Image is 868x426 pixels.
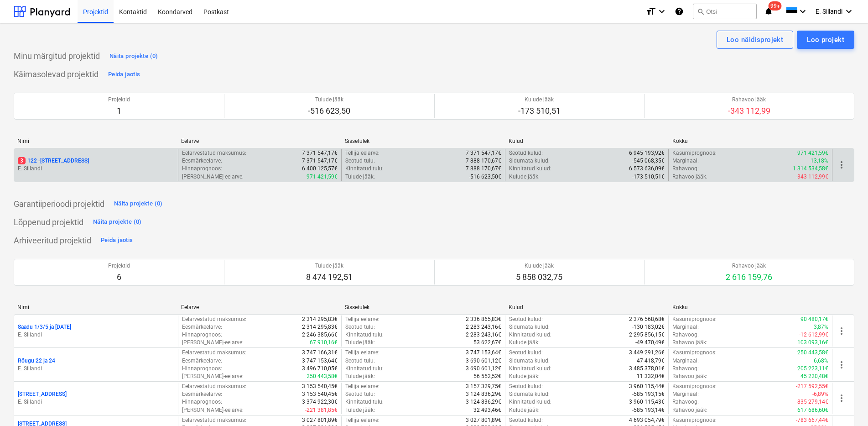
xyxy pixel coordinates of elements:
p: -173 510,51 [518,105,561,116]
p: Marginaal : [672,390,699,398]
p: 3 960 115,44€ [629,383,665,390]
p: 3 485 378,01€ [629,365,665,373]
div: Peida jaotis [108,69,140,80]
p: 250 443,58€ [307,373,338,380]
p: Eelarvestatud maksumus : [182,349,246,357]
i: keyboard_arrow_down [656,6,667,17]
p: Projektid [108,96,130,104]
p: Marginaal : [672,323,699,331]
p: Hinnaprognoos : [182,398,222,406]
div: Saadu 1/3/5 ja [DATE]E. Sillandi [18,323,174,339]
p: Seotud kulud : [509,349,543,357]
p: 13,18% [811,157,828,165]
p: Eesmärkeelarve : [182,323,222,331]
p: 2 295 856,15€ [629,331,665,339]
p: 2 283 243,16€ [466,323,501,331]
i: format_size [645,6,656,17]
p: Tulude jääk : [345,373,375,380]
p: Eelarvestatud maksumus : [182,383,246,390]
p: Marginaal : [672,157,699,165]
p: 90 480,17€ [800,316,828,323]
p: 6 573 636,09€ [629,165,665,173]
p: Eesmärkeelarve : [182,157,222,165]
p: Kinnitatud kulud : [509,331,551,339]
button: Peida jaotis [106,67,142,82]
button: Näita projekte (0) [91,215,144,230]
p: Tellija eelarve : [345,316,379,323]
p: 2 376 568,68€ [629,316,665,323]
p: [PERSON_NAME]-eelarve : [182,406,244,414]
p: -585 193,14€ [632,406,665,414]
p: 8 474 192,51 [306,272,353,283]
i: notifications [764,6,773,17]
p: Eelarvestatud maksumus : [182,149,246,157]
p: Kasumiprognoos : [672,416,717,424]
p: 67 910,16€ [310,339,338,347]
p: -217 592,55€ [796,383,828,390]
p: Seotud kulud : [509,149,543,157]
p: Kasumiprognoos : [672,383,717,390]
p: Lõppenud projektid [14,217,83,228]
p: Minu märgitud projektid [14,51,100,62]
p: -343 112,99 [728,105,770,116]
p: 971 421,59€ [797,149,828,157]
p: Seotud kulud : [509,383,543,390]
p: 205 223,11€ [797,365,828,373]
div: Kulud [509,138,665,144]
div: Rõugu 22 ja 24E. Sillandi [18,357,174,373]
p: 3 747 153,64€ [302,357,338,365]
p: Rõugu 22 ja 24 [18,357,55,365]
p: Marginaal : [672,357,699,365]
span: 99+ [769,1,782,11]
p: Tulude jääk [308,96,350,104]
p: 5 858 032,75 [516,272,562,283]
p: 122 - [STREET_ADDRESS] [18,157,89,165]
p: Rahavoo jääk : [672,373,707,380]
span: 3 [18,157,26,164]
button: Näita projekte (0) [107,49,161,63]
p: Tulude jääk : [345,173,375,181]
p: Tellija eelarve : [345,349,379,357]
p: 3 747 153,64€ [466,349,501,357]
div: Eelarve [181,304,338,310]
p: Arhiveeritud projektid [14,235,91,246]
p: 3 449 291,26€ [629,349,665,357]
p: Tulude jääk : [345,406,375,414]
span: more_vert [836,159,847,170]
p: [STREET_ADDRESS] [18,390,67,398]
p: 7 371 547,17€ [302,157,338,165]
p: Seotud tulu : [345,390,375,398]
p: 971 421,59€ [307,173,338,181]
div: [STREET_ADDRESS]E. Sillandi [18,390,174,406]
p: 3 027 801,89€ [466,416,501,424]
p: 7 888 170,67€ [466,165,501,173]
p: 7 888 170,67€ [466,157,501,165]
p: Tellija eelarve : [345,416,379,424]
p: 6 [108,272,130,283]
p: Käimasolevad projektid [14,69,99,80]
div: Nimi [17,304,174,310]
div: Sissetulek [345,138,501,144]
p: E. Sillandi [18,165,174,173]
p: 3 153 540,45€ [302,390,338,398]
span: E. Sillandi [816,8,842,15]
p: Sidumata kulud : [509,357,550,365]
p: Kulude jääk [518,96,561,104]
p: Sidumata kulud : [509,323,550,331]
p: Seotud tulu : [345,323,375,331]
p: Kinnitatud tulu : [345,331,384,339]
p: 3 690 601,12€ [466,357,501,365]
p: Rahavoog : [672,398,699,406]
p: Kasumiprognoos : [672,316,717,323]
p: Rahavoog : [672,165,699,173]
p: 617 686,60€ [797,406,828,414]
div: Loo näidisprojekt [727,34,783,46]
p: Kulude jääk : [509,173,540,181]
p: -516 623,50 [308,105,350,116]
p: Kinnitatud tulu : [345,398,384,406]
p: Rahavoo jääk : [672,406,707,414]
p: Eesmärkeelarve : [182,390,222,398]
p: [PERSON_NAME]-eelarve : [182,173,244,181]
p: 3 960 115,43€ [629,398,665,406]
div: Nimi [17,138,174,144]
